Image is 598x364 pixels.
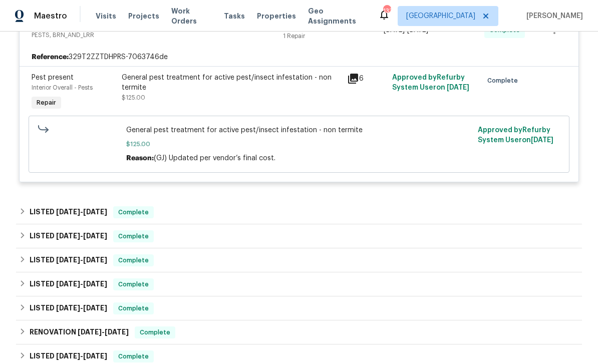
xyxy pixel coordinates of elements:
div: 133 [383,6,390,16]
span: [DATE] [531,137,553,144]
span: - [56,304,107,311]
div: General pest treatment for active pest/insect infestation - non termite [122,73,341,93]
span: [DATE] [78,328,102,335]
span: [DATE] [83,232,107,239]
div: 1 Repair [283,31,384,41]
span: Complete [114,207,153,217]
span: - [56,352,107,359]
h6: LISTED [30,302,107,314]
h6: LISTED [30,278,107,290]
span: Reason: [126,155,154,162]
div: LISTED [DATE]-[DATE]Complete [16,248,582,272]
span: Work Orders [171,6,212,26]
span: - [78,328,129,335]
span: - [56,280,107,287]
span: [DATE] [447,84,469,91]
h6: LISTED [30,206,107,218]
div: RENOVATION [DATE]-[DATE]Complete [16,320,582,344]
span: Repair [33,98,60,108]
span: PESTS, BRN_AND_LRR [32,30,283,40]
span: [DATE] [56,352,80,359]
h6: RENOVATION [30,326,129,338]
span: Complete [114,279,153,289]
span: - [56,256,107,263]
span: [DATE] [56,208,80,215]
div: 6 [347,73,386,85]
span: Complete [487,76,522,86]
span: [DATE] [105,328,129,335]
span: Complete [114,351,153,361]
span: Geo Assignments [308,6,366,26]
span: Complete [114,231,153,241]
span: [DATE] [56,232,80,239]
span: Complete [114,255,153,265]
span: $125.00 [122,95,145,101]
span: [DATE] [83,352,107,359]
span: $125.00 [126,139,472,149]
span: General pest treatment for active pest/insect infestation - non termite [126,125,472,135]
div: LISTED [DATE]-[DATE]Complete [16,200,582,224]
span: Interior Overall - Pests [32,85,93,91]
span: [DATE] [83,280,107,287]
span: - [56,232,107,239]
div: LISTED [DATE]-[DATE]Complete [16,272,582,296]
span: Maestro [34,11,67,21]
span: [DATE] [83,208,107,215]
span: Projects [128,11,159,21]
span: Visits [96,11,116,21]
span: - [56,208,107,215]
span: Approved by Refurby System User on [478,127,553,144]
div: LISTED [DATE]-[DATE]Complete [16,296,582,320]
span: [DATE] [83,304,107,311]
h6: LISTED [30,254,107,266]
span: [DATE] [56,304,80,311]
div: LISTED [DATE]-[DATE]Complete [16,224,582,248]
span: Pest present [32,74,74,81]
span: Complete [136,327,174,337]
span: Tasks [224,13,245,20]
span: Approved by Refurby System User on [392,74,469,91]
h6: LISTED [30,230,107,242]
span: [DATE] [56,256,80,263]
span: [DATE] [56,280,80,287]
span: (GJ) Updated per vendor’s final cost. [154,155,275,162]
span: [GEOGRAPHIC_DATA] [406,11,475,21]
span: [DATE] [83,256,107,263]
span: Complete [114,303,153,313]
b: Reference: [32,52,69,62]
div: 329T2ZZTDHPRS-7063746de [20,48,578,66]
span: Properties [257,11,296,21]
h6: LISTED [30,350,107,362]
span: [PERSON_NAME] [522,11,583,21]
